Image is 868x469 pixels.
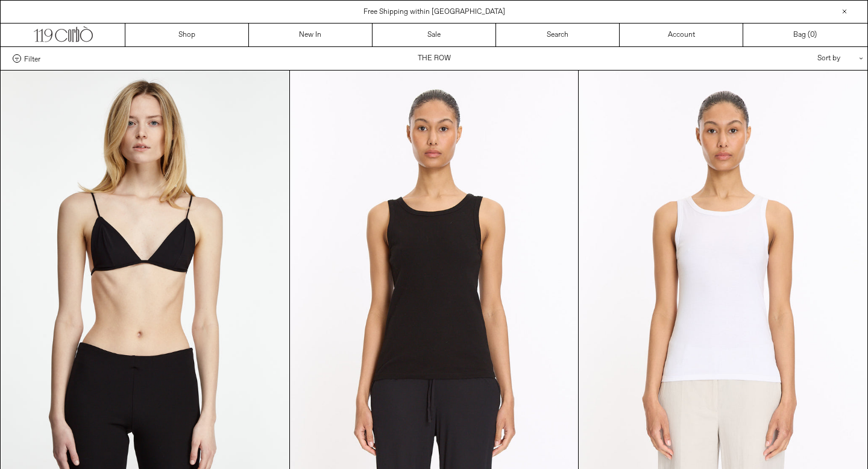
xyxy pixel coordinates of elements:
[249,24,373,46] a: New In
[496,24,620,46] a: Search
[363,7,505,17] a: Free Shipping within [GEOGRAPHIC_DATA]
[743,24,867,46] a: Bag ()
[125,24,249,46] a: Shop
[24,54,40,63] span: Filter
[810,30,817,40] span: )
[620,24,743,46] a: Account
[747,47,855,70] div: Sort by
[373,24,496,46] a: Sale
[810,30,814,40] span: 0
